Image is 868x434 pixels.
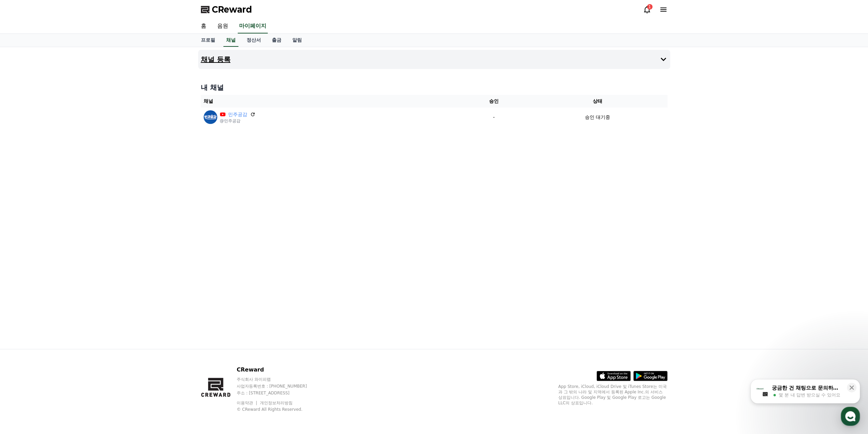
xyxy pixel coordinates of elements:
[201,83,667,92] h4: 내 채널
[237,401,258,405] a: 이용약관
[585,114,610,121] p: 승인 대기중
[528,95,667,108] th: 상태
[220,118,255,124] p: @민주공감
[105,227,114,232] span: 설정
[647,4,652,10] div: 1
[88,216,131,234] a: 설정
[2,216,45,234] a: 홈
[228,111,247,118] a: 민주공감
[266,34,287,47] a: 출금
[21,227,26,232] span: 홈
[462,114,525,121] p: -
[195,19,212,33] a: 홈
[201,95,460,108] th: 채널
[201,56,231,63] h4: 채널 등록
[201,4,252,15] a: CReward
[237,377,320,382] p: 주식회사 와이피랩
[62,227,71,233] span: 대화
[558,384,667,406] p: App Store, iCloud, iCloud Drive 및 iTunes Store는 미국과 그 밖의 나라 및 지역에서 등록된 Apple Inc.의 서비스 상표입니다. Goo...
[237,383,320,389] p: 사업자등록번호 : [PHONE_NUMBER]
[212,19,234,33] a: 음원
[237,366,320,374] p: CReward
[238,19,268,33] a: 마이페이지
[204,110,217,124] img: 민주공감
[45,216,88,234] a: 대화
[212,4,252,15] span: CReward
[460,95,528,108] th: 승인
[237,390,320,396] p: 주소 : [STREET_ADDRESS]
[237,407,320,412] p: © CReward All Rights Reserved.
[260,401,293,405] a: 개인정보처리방침
[195,34,221,47] a: 프로필
[287,34,307,47] a: 알림
[643,5,651,14] a: 1
[241,34,266,47] a: 정산서
[223,34,238,47] a: 채널
[198,50,670,69] button: 채널 등록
